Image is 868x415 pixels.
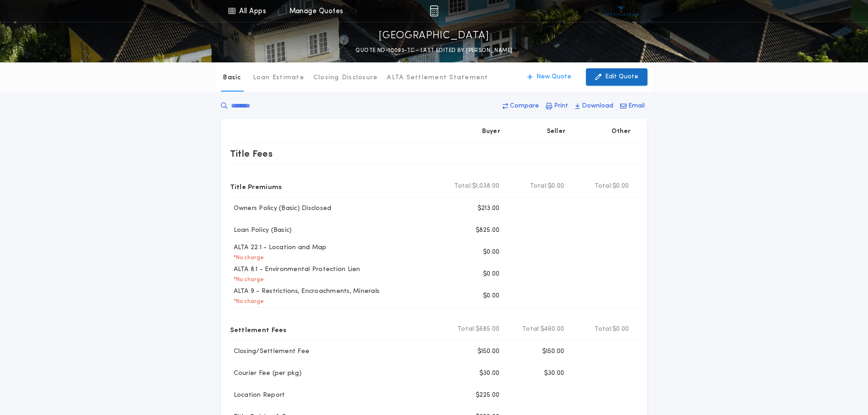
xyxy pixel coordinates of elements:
[230,391,285,400] p: Location Report
[595,325,613,334] b: Total:
[543,98,571,114] button: Print
[542,347,565,356] p: $150.00
[586,68,647,86] button: Edit Quote
[476,226,500,235] p: $825.00
[510,102,539,111] p: Compare
[230,347,310,356] p: Closing/Settlement Fee
[518,68,580,86] button: New Quote
[230,276,264,283] p: * No charge
[430,5,438,16] img: img
[476,325,500,334] span: $685.00
[479,369,500,378] p: $30.00
[313,73,378,82] p: Closing Disclosure
[476,391,500,400] p: $225.00
[611,127,631,136] p: Other
[253,73,304,82] p: Loan Estimate
[223,73,241,82] p: Basic
[230,179,282,194] p: Title Premiums
[472,182,499,191] span: $1,038.00
[582,102,613,111] p: Download
[522,325,540,334] b: Total:
[483,248,499,257] p: $0.00
[230,322,287,337] p: Settlement Fees
[230,369,302,378] p: Courier Fee (per pkg)
[628,102,645,111] p: Email
[482,127,500,136] p: Buyer
[230,243,327,252] p: ALTA 22.1 - Location and Map
[595,182,613,191] b: Total:
[483,292,499,301] p: $0.00
[544,369,565,378] p: $30.00
[230,226,292,235] p: Loan Policy (Basic)
[483,270,499,279] p: $0.00
[387,73,488,82] p: ALTA Settlement Statement
[454,182,473,191] b: Total:
[530,182,548,191] b: Total:
[617,98,647,114] button: Email
[605,72,638,82] p: Edit Quote
[457,325,476,334] b: Total:
[554,102,568,111] p: Print
[478,204,500,213] p: $213.00
[478,347,500,356] p: $150.00
[612,325,629,334] span: $0.00
[230,298,264,305] p: * No charge
[572,98,616,114] button: Download
[379,29,489,43] p: [GEOGRAPHIC_DATA]
[604,6,638,15] img: vs-icon
[230,204,332,213] p: Owners Policy (Basic) Disclosed
[612,182,629,191] span: $0.00
[355,46,512,55] p: QUOTE ND-10093-TC - LAST EDITED BY [PERSON_NAME]
[548,182,564,191] span: $0.00
[230,146,273,161] p: Title Fees
[230,265,360,274] p: ALTA 8.1 - Environmental Protection Lien
[500,98,542,114] button: Compare
[230,254,264,261] p: * No charge
[536,72,571,82] p: New Quote
[540,325,565,334] span: $460.00
[547,127,566,136] p: Seller
[230,287,380,296] p: ALTA 9 - Restrictions, Encroachments, Minerals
